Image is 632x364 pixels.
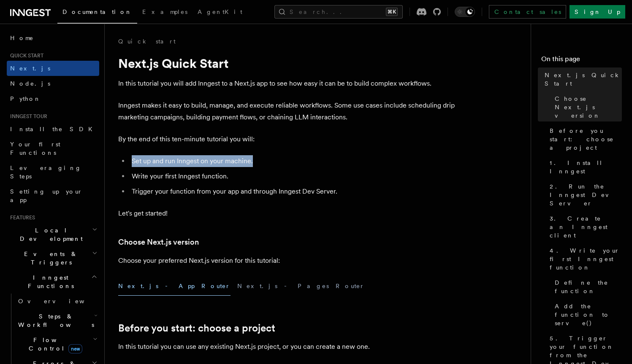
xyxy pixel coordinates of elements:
[62,8,132,15] span: Documentation
[15,332,99,356] button: Flow Controlnew
[118,322,275,334] a: Before you start: choose a project
[10,126,98,132] span: Install the SDK
[386,8,398,16] kbd: ⌘K
[7,160,99,184] a: Leveraging Steps
[7,184,99,208] a: Setting up your app
[129,170,456,182] li: Write your first Inngest function.
[546,123,622,155] a: Before you start: choose a project
[546,211,622,243] a: 3. Create an Inngest client
[550,127,622,152] span: Before you start: choose a project
[118,37,176,46] a: Quick start
[7,273,91,290] span: Inngest Functions
[118,236,199,248] a: Choose Next.js version
[570,5,625,19] a: Sign Up
[546,243,622,275] a: 4. Write your first Inngest function
[10,164,81,180] span: Leveraging Steps
[10,65,50,72] span: Next.js
[7,226,92,243] span: Local Development
[551,299,622,331] a: Add the function to serve()
[142,8,187,15] span: Examples
[18,298,105,305] span: Overview
[541,67,622,91] a: Next.js Quick Start
[57,3,137,24] a: Documentation
[10,188,83,203] span: Setting up your app
[7,76,99,91] a: Node.js
[7,30,99,46] a: Home
[551,275,622,299] a: Define the function
[10,141,60,156] span: Your first Functions
[129,186,456,197] li: Trigger your function from your app and through Inngest Dev Server.
[118,56,456,71] h1: Next.js Quick Start
[546,179,622,211] a: 2. Run the Inngest Dev Server
[10,95,41,102] span: Python
[7,270,99,294] button: Inngest Functions
[15,309,99,332] button: Steps & Workflows
[555,302,622,327] span: Add the function to serve()
[7,121,99,137] a: Install the SDK
[489,5,566,19] a: Contact sales
[550,159,622,175] span: 1. Install Inngest
[551,91,622,123] a: Choose Next.js version
[7,91,99,106] a: Python
[7,246,99,270] button: Events & Triggers
[550,214,622,240] span: 3. Create an Inngest client
[7,61,99,76] a: Next.js
[118,208,456,219] p: Let's get started!
[118,341,456,353] p: In this tutorial you can use any existing Next.js project, or you can create a new one.
[118,277,231,296] button: Next.js - App Router
[15,312,94,329] span: Steps & Workflows
[7,223,99,246] button: Local Development
[7,113,47,120] span: Inngest tour
[68,344,82,353] span: new
[15,294,99,309] a: Overview
[10,80,50,87] span: Node.js
[129,155,456,167] li: Set up and run Inngest on your machine.
[550,246,622,272] span: 4. Write your first Inngest function
[15,336,93,353] span: Flow Control
[118,78,456,89] p: In this tutorial you will add Inngest to a Next.js app to see how easy it can be to build complex...
[198,8,242,15] span: AgentKit
[193,3,247,23] a: AgentKit
[118,100,456,123] p: Inngest makes it easy to build, manage, and execute reliable workflows. Some use cases include sc...
[118,255,456,267] p: Choose your preferred Next.js version for this tutorial:
[237,277,365,296] button: Next.js - Pages Router
[7,250,92,267] span: Events & Triggers
[541,54,622,67] h4: On this page
[7,52,43,59] span: Quick start
[550,182,622,208] span: 2. Run the Inngest Dev Server
[555,94,622,120] span: Choose Next.js version
[7,214,35,221] span: Features
[455,7,475,17] button: Toggle dark mode
[10,34,34,42] span: Home
[7,137,99,160] a: Your first Functions
[274,5,403,19] button: Search...⌘K
[555,278,622,295] span: Define the function
[545,71,622,88] span: Next.js Quick Start
[137,3,193,23] a: Examples
[546,155,622,179] a: 1. Install Inngest
[118,133,456,145] p: By the end of this ten-minute tutorial you will:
